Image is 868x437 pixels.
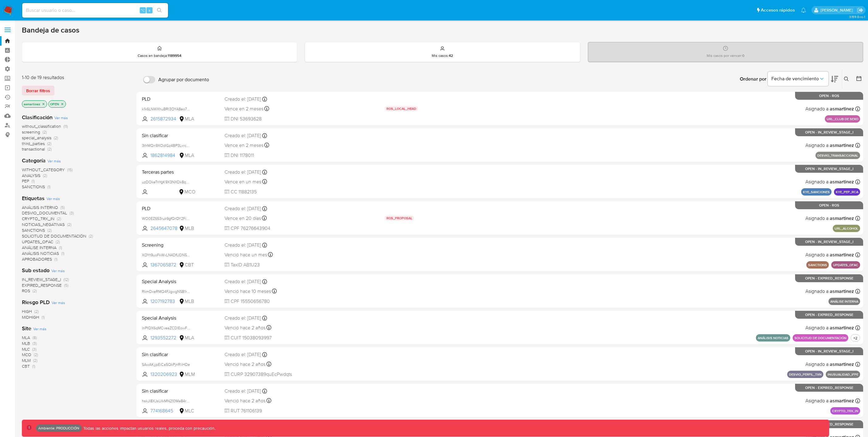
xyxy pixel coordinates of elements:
a: Notificaciones [801,8,806,13]
span: Accesos rápidos [761,7,795,13]
input: Buscar usuario o caso... [22,6,168,14]
p: Todas las acciones impactan usuarios reales, proceda con precaución. [82,425,215,431]
p: Ambiente: PRODUCCIÓN [38,427,79,429]
a: Salir [857,7,863,13]
p: leidy.martinez@mercadolibre.com.co [821,7,855,13]
span: s [149,7,150,13]
span: ⌥ [140,7,145,13]
button: search-icon [153,6,166,15]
